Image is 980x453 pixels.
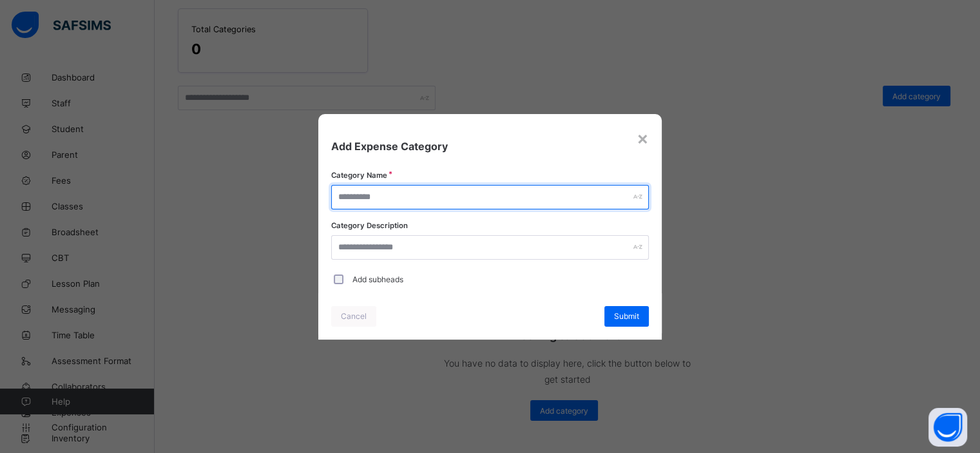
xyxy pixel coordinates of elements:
[637,127,649,149] div: ×
[331,171,387,180] label: Category Name
[331,221,408,230] label: Category Description
[352,275,403,284] label: Add subheads
[341,311,367,321] span: Cancel
[331,140,648,153] span: Add Expense Category
[614,311,639,321] span: Submit
[928,408,967,447] button: Open asap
